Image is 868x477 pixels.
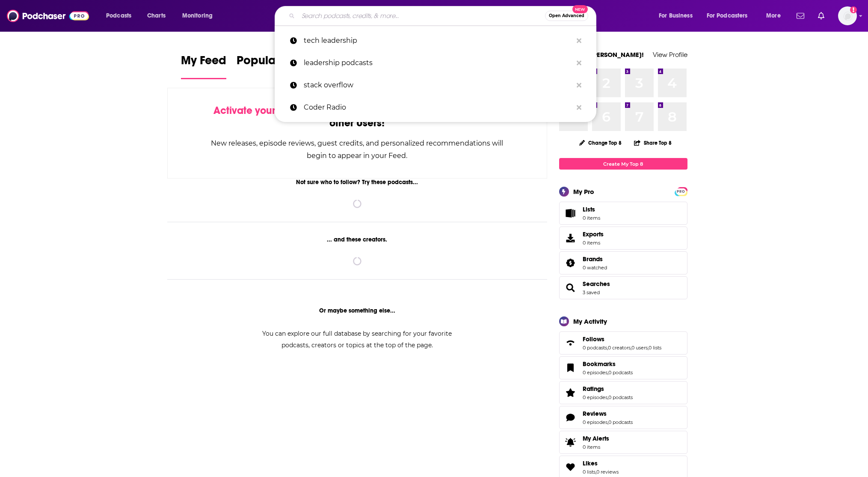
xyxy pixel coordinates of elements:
span: For Podcasters [707,10,748,22]
a: 0 podcasts [608,370,633,376]
span: Exports [562,232,579,244]
span: 0 items [583,444,609,450]
a: tech leadership [275,30,596,52]
span: , [607,419,608,425]
span: Brands [583,255,603,263]
span: , [648,345,649,351]
div: New releases, episode reviews, guest credits, and personalized recommendations will begin to appe... [210,137,504,162]
span: Exports [583,230,604,238]
span: 0 items [583,215,600,221]
a: 0 episodes [583,394,607,400]
span: Bookmarks [583,360,616,368]
a: 0 episodes [583,419,607,425]
a: Coder Radio [275,96,596,119]
a: 0 lists [649,345,661,351]
span: My Feed [181,53,226,73]
span: Charts [147,10,166,22]
button: open menu [760,9,791,23]
a: 0 creators [608,345,631,351]
a: My Alerts [559,431,687,454]
a: Show notifications dropdown [815,9,828,23]
a: Lists [559,202,687,225]
a: Follows [583,335,661,343]
div: You can explore our full database by searching for your favorite podcasts, creators or topics at ... [252,328,462,351]
span: Reviews [583,410,607,417]
button: Change Top 8 [574,137,627,148]
span: PRO [676,188,686,195]
a: 0 users [631,345,648,351]
span: Likes [583,459,598,467]
span: Ratings [583,385,604,393]
span: , [631,345,631,351]
span: Follows [583,335,604,343]
svg: Add a profile image [850,6,857,13]
a: Reviews [562,411,579,423]
div: by following Podcasts, Creators, Lists, and other Users! [210,104,504,129]
span: Lists [583,206,600,213]
span: My Alerts [562,436,579,448]
span: Logged in as danikarchmer [838,6,857,25]
button: open menu [100,9,142,23]
button: Share Top 8 [634,134,672,151]
button: open menu [176,9,224,23]
span: More [766,10,781,22]
p: leadership podcasts [304,52,572,74]
a: Searches [562,282,579,294]
span: Searches [559,276,687,299]
a: Create My Top 8 [559,158,687,170]
a: Follows [562,337,579,349]
a: Popular Feed [237,53,309,79]
a: stack overflow [275,74,596,96]
a: 0 watched [583,265,607,271]
a: 0 podcasts [608,394,633,400]
span: , [595,469,596,475]
span: Ratings [559,381,687,404]
button: open menu [701,9,760,23]
div: My Activity [573,317,607,325]
a: Bookmarks [583,360,633,368]
span: Reviews [559,406,687,429]
a: Bookmarks [562,362,579,374]
a: Charts [142,9,171,23]
div: My Pro [573,188,594,196]
span: , [607,394,608,400]
button: open menu [653,9,703,23]
a: 0 podcasts [608,419,633,425]
a: Likes [562,461,579,473]
button: Open AdvancedNew [545,11,588,21]
a: Searches [583,280,610,288]
a: Reviews [583,410,633,417]
a: Ratings [583,385,633,393]
span: , [607,345,608,351]
a: 0 reviews [596,469,619,475]
span: Bookmarks [559,356,687,379]
a: Exports [559,227,687,250]
a: View Profile [653,51,687,59]
a: 0 episodes [583,370,607,376]
a: 0 podcasts [583,345,607,351]
a: Brands [562,257,579,269]
a: Podchaser - Follow, Share and Rate Podcasts [7,8,89,24]
a: My Feed [181,53,226,79]
span: Brands [559,251,687,274]
span: New [572,5,588,13]
span: 0 items [583,240,604,246]
span: Lists [583,206,595,213]
p: Coder Radio [304,96,572,119]
span: Follows [559,331,687,355]
a: Ratings [562,387,579,399]
span: Lists [562,207,579,219]
a: 3 saved [583,289,600,295]
p: stack overflow [304,74,572,96]
img: User Profile [838,6,857,25]
span: My Alerts [583,435,609,442]
a: leadership podcasts [275,52,596,74]
input: Search podcasts, credits, & more... [298,9,545,23]
span: Activate your Feed [213,104,301,117]
a: PRO [676,188,686,194]
a: Brands [583,255,607,263]
a: Show notifications dropdown [793,9,808,23]
a: 0 lists [583,469,595,475]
